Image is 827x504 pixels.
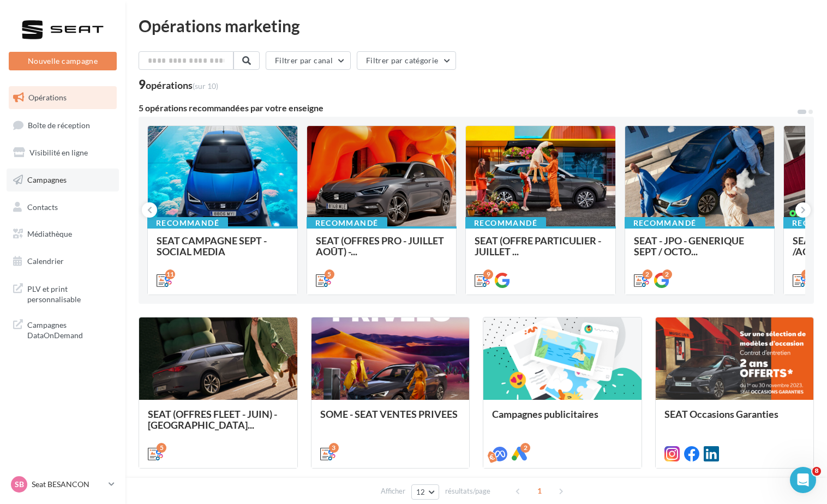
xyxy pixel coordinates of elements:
[157,235,267,257] span: SEAT CAMPAGNE SEPT - SOCIAL MEDIA
[7,169,119,191] a: Campagnes
[7,313,119,345] a: Campagnes DataOnDemand
[27,281,112,305] span: PLV et print personnalisable
[483,269,493,279] div: 9
[531,482,548,500] span: 1
[27,317,112,341] span: Campagnes DataOnDemand
[664,408,778,420] span: SEAT Occasions Garanties
[27,175,67,184] span: Campagnes
[790,467,816,493] iframe: Intercom live chat
[329,443,339,453] div: 3
[9,474,117,495] a: SB Seat BESANCON
[32,479,104,490] p: Seat BESANCON
[146,80,218,90] div: opérations
[193,81,218,91] span: (sur 10)
[27,256,64,266] span: Calendrier
[445,486,490,496] span: résultats/page
[465,217,546,229] div: Recommandé
[29,148,88,157] span: Visibilité en ligne
[139,79,218,91] div: 9
[165,269,175,279] div: 11
[266,51,351,70] button: Filtrer par canal
[28,120,90,129] span: Boîte de réception
[325,269,334,279] div: 5
[7,113,119,137] a: Boîte de réception
[411,484,439,500] button: 12
[316,235,444,257] span: SEAT (OFFRES PRO - JUILLET AOÛT) -...
[307,217,387,229] div: Recommandé
[625,217,705,229] div: Recommandé
[147,217,228,229] div: Recommandé
[520,443,530,453] div: 2
[139,17,814,34] div: Opérations marketing
[7,277,119,309] a: PLV et print personnalisable
[381,486,405,496] span: Afficher
[812,467,821,476] span: 8
[492,408,598,420] span: Campagnes publicitaires
[475,235,601,257] span: SEAT (OFFRE PARTICULIER - JUILLET ...
[27,202,58,211] span: Contacts
[643,269,652,279] div: 2
[416,488,426,496] span: 12
[320,408,458,420] span: SOME - SEAT VENTES PRIVEES
[7,141,119,164] a: Visibilité en ligne
[9,52,117,70] button: Nouvelle campagne
[157,443,166,453] div: 5
[357,51,456,70] button: Filtrer par catégorie
[7,223,119,245] a: Médiathèque
[634,235,744,257] span: SEAT - JPO - GENERIQUE SEPT / OCTO...
[148,408,277,431] span: SEAT (OFFRES FLEET - JUIN) - [GEOGRAPHIC_DATA]...
[801,269,811,279] div: 6
[7,196,119,219] a: Contacts
[27,229,72,238] span: Médiathèque
[662,269,672,279] div: 2
[7,86,119,109] a: Opérations
[15,479,24,490] span: SB
[139,104,796,112] div: 5 opérations recommandées par votre enseigne
[7,250,119,273] a: Calendrier
[28,93,67,102] span: Opérations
